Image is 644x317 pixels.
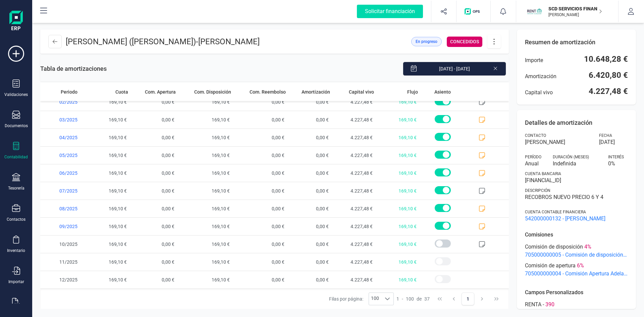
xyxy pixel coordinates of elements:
[40,200,87,217] span: 08/2025
[40,271,87,288] span: 12/2025
[9,11,23,32] img: Logo Finanedi
[548,5,602,12] p: SCD SERVICIOS FINANCIEROS SL
[434,89,451,95] span: Asiento
[178,253,234,271] span: 169,10 €
[61,89,77,95] span: Periodo
[40,182,87,200] span: 07/2025
[525,171,561,176] span: Cuenta bancaria
[178,93,234,111] span: 169,10 €
[178,218,234,235] span: 169,10 €
[377,164,421,182] span: 169,10 €
[288,253,333,271] span: 0,00 €
[5,123,28,128] div: Documentos
[589,86,628,97] span: 4.227,48 €
[545,301,554,309] span: 390
[433,293,446,305] button: First Page
[377,218,421,235] span: 169,10 €
[333,182,377,200] span: 4.227,48 €
[333,253,377,271] span: 4.227,48 €
[525,243,583,251] span: Comisión de disposición
[462,293,474,305] button: Page 1
[333,129,377,146] span: 4.227,48 €
[40,147,87,164] span: 05/2025
[145,89,176,95] span: Com. Apertura
[461,1,486,22] button: Logo de OPS
[234,200,288,217] span: 0,00 €
[377,93,421,111] span: 169,10 €
[87,200,131,217] span: 169,10 €
[131,93,178,111] span: 0,00 €
[599,138,615,146] span: [DATE]
[4,92,28,97] div: Validaciones
[447,37,482,47] div: CONCEDIDOS
[525,138,591,146] span: [PERSON_NAME]
[465,8,482,15] img: Logo de OPS
[288,129,333,146] span: 0,00 €
[584,243,591,251] span: 4 %
[87,93,131,111] span: 169,10 €
[234,235,288,253] span: 0,00 €
[377,271,421,288] span: 169,10 €
[40,253,87,271] span: 11/2025
[490,293,503,305] button: Last Page
[234,164,288,182] span: 0,00 €
[417,296,422,302] span: de
[377,235,421,253] span: 169,10 €
[87,218,131,235] span: 169,10 €
[608,160,628,168] span: 0 %
[250,89,286,95] span: Com. Reembolso
[87,253,131,271] span: 169,10 €
[178,111,234,128] span: 169,10 €
[40,64,107,73] span: Tabla de amortizaciones
[377,182,421,200] span: 169,10 €
[115,89,128,95] span: Cuota
[87,164,131,182] span: 169,10 €
[416,39,437,45] span: En progreso
[4,154,28,160] div: Contabilidad
[333,235,377,253] span: 4.227,48 €
[234,253,288,271] span: 0,00 €
[288,235,333,253] span: 0,00 €
[131,147,178,164] span: 0,00 €
[131,271,178,288] span: 0,00 €
[288,147,333,164] span: 0,00 €
[178,200,234,217] span: 169,10 €
[525,301,628,309] div: -
[553,154,589,160] span: Duración (MESES)
[333,111,377,128] span: 4.227,48 €
[396,296,399,302] span: 1
[525,231,628,239] p: Comisiones
[87,235,131,253] span: 169,10 €
[288,218,333,235] span: 0,00 €
[131,200,178,217] span: 0,00 €
[288,164,333,182] span: 0,00 €
[424,296,430,302] span: 37
[8,279,24,284] div: Importar
[524,1,610,22] button: SCSCD SERVICIOS FINANCIEROS SL[PERSON_NAME]
[377,129,421,146] span: 169,10 €
[131,111,178,128] span: 0,00 €
[234,218,288,235] span: 0,00 €
[178,147,234,164] span: 169,10 €
[377,200,421,217] span: 169,10 €
[525,56,543,64] span: Importe
[40,235,87,253] span: 10/2025
[527,4,542,19] img: SC
[87,111,131,128] span: 169,10 €
[525,193,628,201] span: RECOBROS NUEVO PRECIO 6 Y 4
[589,70,628,81] span: 6.420,80 €
[40,129,87,146] span: 04/2025
[178,182,234,200] span: 169,10 €
[329,293,394,305] div: Filas por página:
[525,176,628,184] span: [FINANCIAL_ID]
[333,93,377,111] span: 4.227,48 €
[608,154,624,160] span: Interés
[525,72,556,81] span: Amortización
[377,111,421,128] span: 169,10 €
[178,164,234,182] span: 169,10 €
[131,182,178,200] span: 0,00 €
[369,293,381,305] span: 100
[194,89,231,95] span: Com. Disposición
[525,89,553,97] span: Capital vivo
[288,182,333,200] span: 0,00 €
